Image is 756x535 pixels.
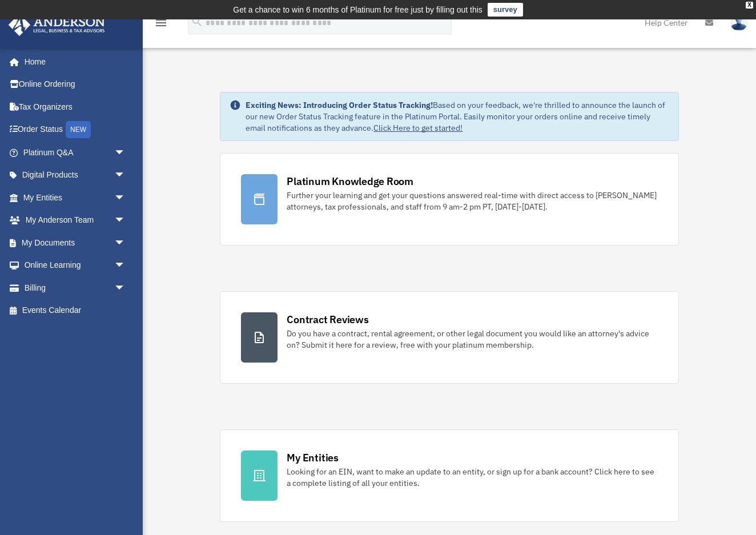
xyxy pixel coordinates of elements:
a: survey [488,3,523,17]
a: My Anderson Teamarrow_drop_down [8,209,143,232]
a: Click Here to get started! [373,123,463,133]
div: NEW [66,121,91,138]
i: menu [154,16,168,30]
span: arrow_drop_down [114,276,137,300]
a: menu [154,20,168,30]
a: Online Ordering [8,73,143,96]
a: Online Learningarrow_drop_down [8,254,143,277]
a: Platinum Knowledge Room Further your learning and get your questions answered real-time with dire... [220,153,678,246]
span: arrow_drop_down [114,141,137,164]
div: Contract Reviews [287,312,368,327]
div: Platinum Knowledge Room [287,174,413,188]
a: Billingarrow_drop_down [8,276,143,299]
a: Platinum Q&Aarrow_drop_down [8,141,143,164]
i: search [191,15,203,28]
div: My Entities [287,450,338,465]
span: arrow_drop_down [114,254,137,277]
a: Digital Productsarrow_drop_down [8,164,143,187]
a: My Entitiesarrow_drop_down [8,186,143,209]
a: Home [8,50,137,73]
a: Order StatusNEW [8,118,143,142]
span: arrow_drop_down [114,186,137,210]
a: Tax Organizers [8,95,143,118]
span: arrow_drop_down [114,164,137,187]
a: Contract Reviews Do you have a contract, rental agreement, or other legal document you would like... [220,291,678,384]
img: Anderson Advisors Platinum Portal [5,14,108,36]
a: My Documentsarrow_drop_down [8,231,143,254]
div: Looking for an EIN, want to make an update to an entity, or sign up for a bank account? Click her... [287,466,657,489]
span: arrow_drop_down [114,231,137,255]
strong: Exciting News: Introducing Order Status Tracking! [246,100,433,110]
div: close [746,2,753,9]
div: Do you have a contract, rental agreement, or other legal document you would like an attorney's ad... [287,328,657,351]
a: Events Calendar [8,299,143,322]
div: Get a chance to win 6 months of Platinum for free just by filling out this [233,3,482,17]
a: My Entities Looking for an EIN, want to make an update to an entity, or sign up for a bank accoun... [220,429,678,522]
img: User Pic [730,14,747,31]
div: Based on your feedback, we're thrilled to announce the launch of our new Order Status Tracking fe... [246,99,669,134]
span: arrow_drop_down [114,209,137,232]
div: Further your learning and get your questions answered real-time with direct access to [PERSON_NAM... [287,190,657,212]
